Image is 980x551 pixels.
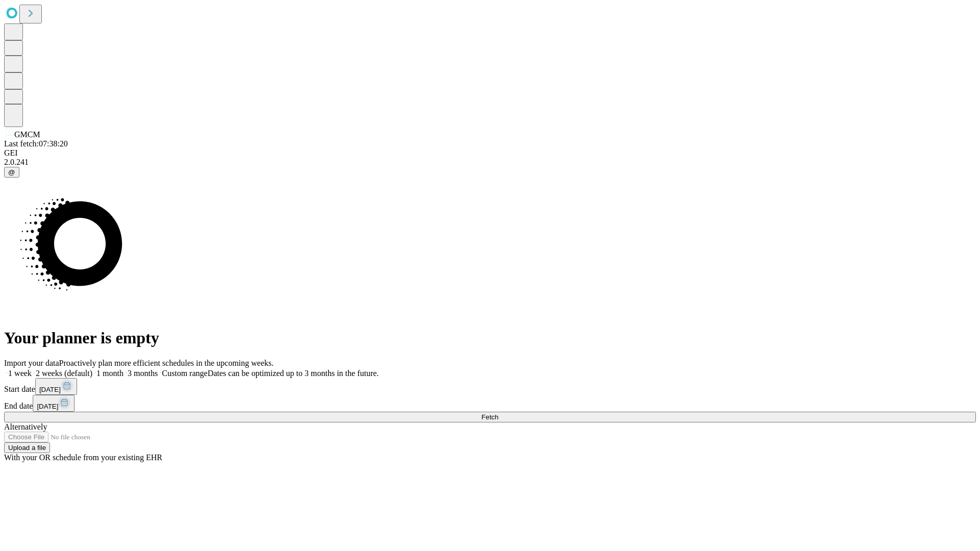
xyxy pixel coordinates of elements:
[39,386,61,393] span: [DATE]
[8,369,32,378] span: 1 week
[8,168,15,176] span: @
[4,395,976,412] div: End date
[128,369,158,378] span: 3 months
[4,422,47,431] span: Alternatively
[4,158,976,167] div: 2.0.241
[4,378,976,395] div: Start date
[4,139,68,148] span: Last fetch: 07:38:20
[33,395,75,412] button: [DATE]
[4,148,976,158] div: GEI
[37,403,58,410] span: [DATE]
[96,369,124,378] span: 1 month
[4,167,19,178] button: @
[208,369,379,378] span: Dates can be optimized up to 3 months in the future.
[4,359,59,367] span: Import your data
[4,329,976,347] h1: Your planner is empty
[162,369,207,378] span: Custom range
[481,413,498,421] span: Fetch
[14,130,40,139] span: GMCM
[4,412,976,422] button: Fetch
[35,378,77,395] button: [DATE]
[59,359,274,367] span: Proactively plan more efficient schedules in the upcoming weeks.
[36,369,92,378] span: 2 weeks (default)
[4,442,50,453] button: Upload a file
[4,453,162,462] span: With your OR schedule from your existing EHR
